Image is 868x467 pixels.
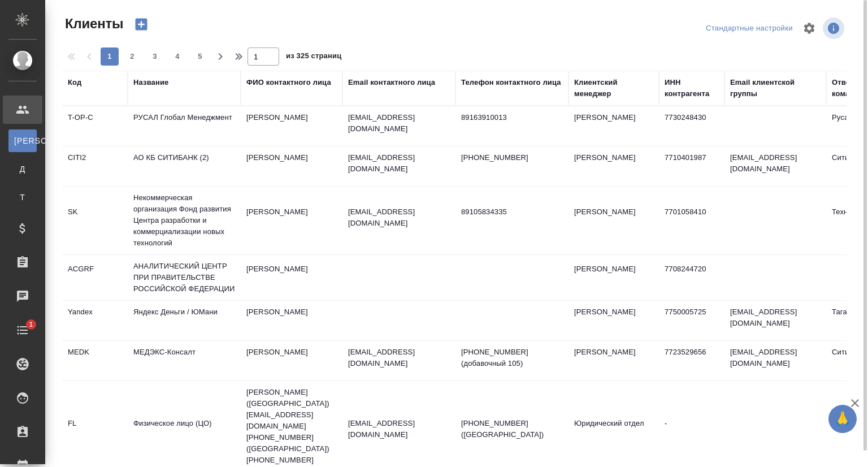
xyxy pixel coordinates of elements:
p: [EMAIL_ADDRESS][DOMAIN_NAME] [348,152,450,175]
td: 7730248430 [659,106,724,146]
td: МЕДЭКС-Консалт [128,341,241,380]
a: Т [8,186,37,209]
td: [PERSON_NAME] [568,106,659,146]
div: Название [133,77,168,88]
button: Создать [128,15,155,34]
p: 89163910013 [461,112,563,123]
td: Физическое лицо (ЦО) [128,412,241,452]
td: [PERSON_NAME] [241,301,342,340]
div: ИНН контрагента [665,77,719,100]
td: [EMAIL_ADDRESS][DOMAIN_NAME] [724,146,826,186]
td: [PERSON_NAME] [241,106,342,146]
span: Д [14,163,31,175]
span: Т [14,192,31,203]
td: РУСАЛ Глобал Менеджмент [128,106,241,146]
div: Код [68,77,81,88]
td: [PERSON_NAME] [241,146,342,186]
td: [PERSON_NAME] [568,301,659,340]
span: Посмотреть информацию [823,18,847,39]
td: T-OP-C [62,106,128,146]
p: [EMAIL_ADDRESS][DOMAIN_NAME] [348,347,450,369]
p: 89105834335 [461,206,563,218]
button: 4 [168,47,186,66]
td: 7723529656 [659,341,724,380]
td: [PERSON_NAME] [568,201,659,240]
span: 2 [123,51,141,62]
td: Некоммерческая организация Фонд развития Центра разработки и коммерциализации новых технологий [128,187,241,254]
td: 7701058410 [659,201,724,240]
span: 4 [168,51,186,62]
div: split button [703,20,796,37]
td: FL [62,412,128,452]
td: 7750005725 [659,301,724,340]
button: 🙏 [828,405,857,433]
td: MEDK [62,341,128,380]
p: [PHONE_NUMBER] ([GEOGRAPHIC_DATA]) [461,418,563,440]
td: Яндекс Деньги / ЮМани [128,301,241,340]
button: 2 [123,47,141,66]
td: [PERSON_NAME] [568,146,659,186]
p: [PHONE_NUMBER] [461,152,563,163]
td: SK [62,201,128,240]
div: Email контактного лица [348,77,435,88]
td: [EMAIL_ADDRESS][DOMAIN_NAME] [724,301,826,340]
div: Клиентский менеджер [574,77,653,100]
span: 5 [191,51,209,62]
td: [PERSON_NAME] [568,341,659,380]
span: Настроить таблицу [796,15,823,42]
td: - [659,412,724,452]
span: из 325 страниц [286,49,341,66]
div: Телефон контактного лица [461,77,561,88]
td: ACGRF [62,258,128,297]
div: Email клиентской группы [730,77,821,100]
span: [PERSON_NAME] [14,135,31,146]
span: 🙏 [833,407,852,431]
a: [PERSON_NAME] [8,129,37,152]
td: [PERSON_NAME] [241,201,342,240]
td: Yandex [62,301,128,340]
span: 3 [146,51,164,62]
td: [PERSON_NAME] [241,258,342,297]
td: 7708244720 [659,258,724,297]
p: [EMAIL_ADDRESS][DOMAIN_NAME] [348,206,450,229]
button: 5 [191,47,209,66]
td: 7710401987 [659,146,724,186]
div: ФИО контактного лица [246,77,331,88]
button: 3 [146,47,164,66]
td: АО КБ СИТИБАНК (2) [128,146,241,186]
td: CITI2 [62,146,128,186]
td: [EMAIL_ADDRESS][DOMAIN_NAME] [724,341,826,380]
a: 1 [3,316,42,344]
a: Д [8,158,37,180]
td: [PERSON_NAME] [568,258,659,297]
span: Клиенты [62,15,123,33]
td: АНАЛИТИЧЕСКИЙ ЦЕНТР ПРИ ПРАВИТЕЛЬСТВЕ РОССИЙСКОЙ ФЕДЕРАЦИИ [128,255,241,300]
td: [PERSON_NAME] [241,341,342,380]
p: [PHONE_NUMBER] (добавочный 105) [461,347,563,369]
span: 1 [22,319,40,330]
td: Юридический отдел [568,412,659,452]
p: [EMAIL_ADDRESS][DOMAIN_NAME] [348,418,450,440]
p: [EMAIL_ADDRESS][DOMAIN_NAME] [348,112,450,135]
